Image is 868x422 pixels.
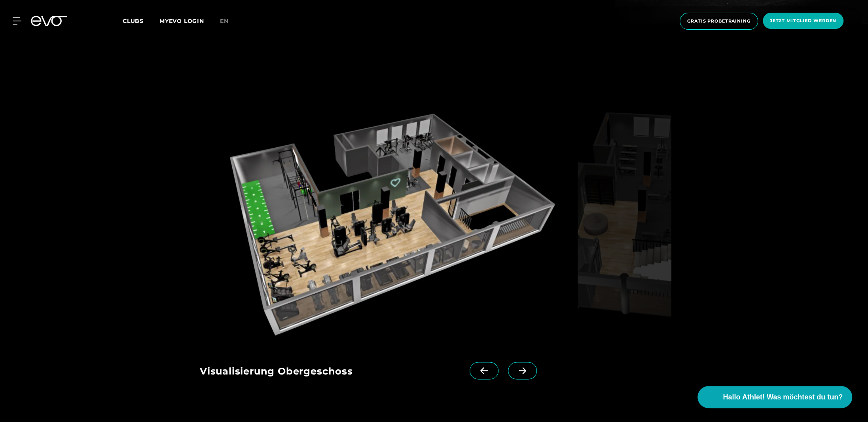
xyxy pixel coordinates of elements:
span: Jetzt Mitglied werden [770,17,836,24]
img: evofitness [578,99,671,343]
span: en [220,17,229,25]
a: MYEVO LOGIN [159,17,204,25]
a: Jetzt Mitglied werden [760,13,846,30]
img: evofitness [200,99,574,343]
a: en [220,17,238,26]
button: Hallo Athlet! Was möchtest du tun? [697,386,852,408]
a: Gratis Probetraining [677,13,760,30]
span: Gratis Probetraining [687,18,750,25]
span: Hallo Athlet! Was möchtest du tun? [723,392,843,403]
span: Clubs [123,17,144,25]
a: Clubs [123,17,159,25]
